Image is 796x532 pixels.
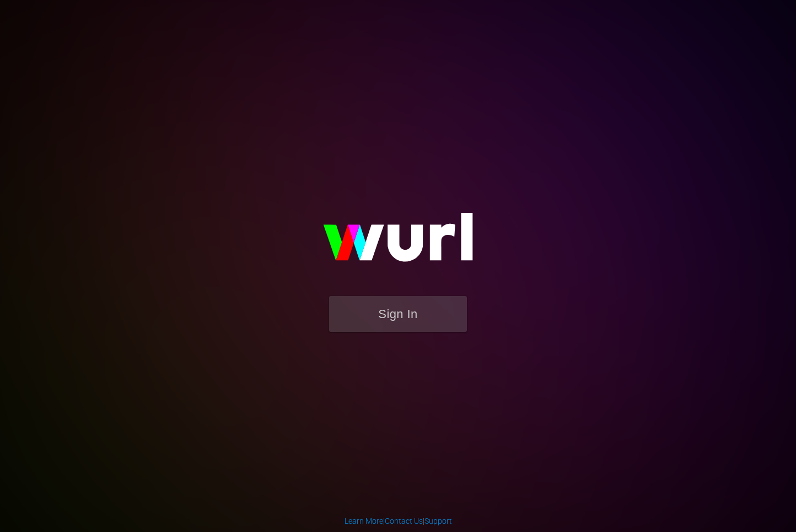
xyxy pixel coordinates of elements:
[385,517,423,525] a: Contact Us
[345,517,383,525] a: Learn More
[329,296,467,332] button: Sign In
[288,189,508,296] img: wurl-logo-on-black-223613ac3d8ba8fe6dc639794a292ebdb59501304c7dfd60c99c58986ef67473.svg
[345,515,452,526] div: | |
[424,517,452,525] a: Support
